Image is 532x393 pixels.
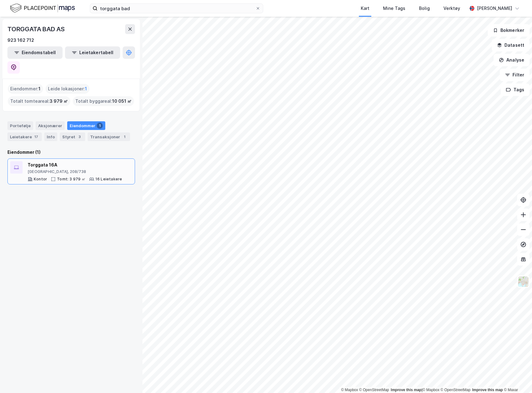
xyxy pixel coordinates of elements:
div: Transaksjoner [88,132,130,141]
a: Mapbox [341,388,358,392]
div: Kontrollprogram for chat [501,363,532,393]
span: 1 [38,85,41,93]
iframe: Chat Widget [501,363,532,393]
div: Info [44,132,57,141]
div: Eiendommer (1) [7,149,135,156]
div: Verktøy [443,5,460,12]
div: Tomt: 3 979 ㎡ [57,177,85,182]
div: [GEOGRAPHIC_DATA], 208/738 [28,169,122,174]
img: logo.f888ab2527a4732fd821a326f86c7f29.svg [10,3,75,14]
input: Søk på adresse, matrikkel, gårdeiere, leietakere eller personer [98,4,255,13]
a: Mapbox [422,388,439,392]
span: 3 979 ㎡ [50,97,68,105]
div: Styret [60,132,85,141]
button: Filter [500,69,530,81]
div: Leide lokasjoner : [46,84,89,94]
a: OpenStreetMap [441,388,471,392]
div: 17 [33,134,39,140]
div: Kart [361,5,369,12]
div: 1 [121,134,128,140]
div: Mine Tags [383,5,405,12]
div: Aksjonærer [36,121,65,130]
div: 16 Leietakere [95,177,122,182]
div: Torggata 16A [28,161,122,169]
img: Z [517,276,529,287]
button: Eiendomstabell [7,46,63,59]
div: Portefølje [7,121,33,130]
div: 923 162 712 [7,37,34,44]
a: Improve this map [391,388,421,392]
div: 3 [76,134,83,140]
button: Bokmerker [488,24,530,37]
div: Totalt tomteareal : [8,96,70,106]
div: Kontor [34,177,47,182]
button: Tags [501,84,530,96]
div: Leietakere [7,132,42,141]
div: TORGGATA BAD AS [7,24,66,34]
div: 1 [97,123,103,129]
a: Improve this map [472,388,503,392]
a: OpenStreetMap [359,388,389,392]
span: 10 051 ㎡ [112,97,132,105]
div: | [341,387,518,393]
div: Eiendommer [67,121,105,130]
button: Analyse [494,54,530,66]
div: Totalt byggareal : [73,96,134,106]
span: 1 [85,85,87,93]
div: Eiendommer : [8,84,43,94]
div: Bolig [419,5,430,12]
div: [PERSON_NAME] [477,5,512,12]
button: Datasett [492,39,530,51]
button: Leietakertabell [65,46,120,59]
